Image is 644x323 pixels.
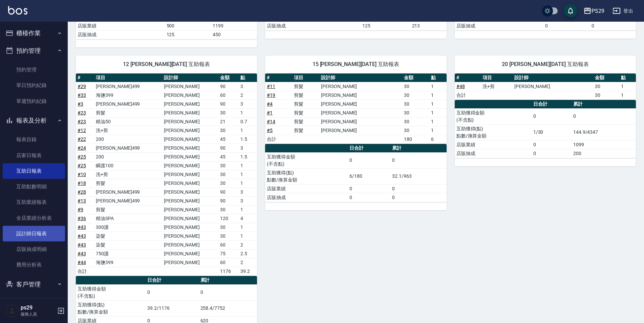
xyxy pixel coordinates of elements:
button: PS29 [581,4,607,18]
a: #28 [78,189,86,195]
td: 39.2 [239,267,257,276]
td: [PERSON_NAME] [162,214,219,223]
th: 日合計 [146,276,198,285]
td: 店販業績 [265,184,347,193]
table: a dense table [76,73,257,276]
td: 1 [429,117,447,126]
td: 0 [348,193,391,202]
td: 0 [146,284,198,300]
th: 設計師 [513,73,593,82]
td: 0.7 [239,117,257,126]
td: [PERSON_NAME]499 [94,144,162,152]
td: [PERSON_NAME] [513,82,593,91]
td: 洗+剪 [481,82,513,91]
td: 1 [429,126,447,135]
td: 30 [218,108,239,117]
a: #12 [78,128,86,133]
td: 200 [94,135,162,144]
a: 單日預約紀錄 [3,78,65,93]
td: 1176 [218,267,239,276]
a: #14 [267,119,275,124]
td: 180 [402,135,429,144]
a: #43 [78,224,86,230]
td: 30 [218,179,239,188]
a: #43 [78,233,86,239]
td: 1.5 [239,135,257,144]
td: 1 [239,161,257,170]
td: 3 [239,82,257,91]
a: #44 [78,260,86,265]
td: 0 [590,21,636,30]
td: 30 [402,126,429,135]
td: 30 [402,108,429,117]
a: #3 [78,101,83,107]
th: 金額 [218,73,239,82]
td: 合計 [76,267,94,276]
td: 200 [572,149,636,158]
th: 累計 [199,276,257,285]
td: 3 [239,144,257,152]
td: 200 [94,152,162,161]
th: # [76,73,94,82]
td: [PERSON_NAME] [162,100,219,108]
a: #48 [456,84,465,89]
td: 剪髮 [292,117,319,126]
td: 0 [390,152,446,168]
td: 店販抽成 [76,30,165,39]
a: #23 [78,119,86,124]
td: 30 [218,205,239,214]
td: 染髮 [94,232,162,240]
td: 海鹽399 [94,258,162,267]
th: 日合計 [348,144,391,153]
td: 互助獲得金額 (不含點) [455,108,532,124]
th: 項目 [292,73,319,82]
td: 1 [239,170,257,179]
td: [PERSON_NAME] [319,117,402,126]
td: 染髮 [94,240,162,249]
td: 店販業績 [76,21,165,30]
td: 30 [593,91,619,100]
a: #36 [78,216,86,221]
td: 30 [218,223,239,232]
td: 0 [390,184,446,193]
td: 剪髮 [94,108,162,117]
td: 1/30 [532,124,572,140]
td: 258.4/7752 [199,300,257,316]
td: [PERSON_NAME] [162,170,219,179]
th: 項目 [481,73,513,82]
td: 3 [239,100,257,108]
button: 商品管理 [3,293,65,310]
td: 0 [532,108,572,124]
td: 互助獲得(點) 點數/換算金額 [455,124,532,140]
a: 店販抽成明細 [3,241,65,257]
td: 60 [218,91,239,100]
td: 213 [410,21,447,30]
th: 項目 [94,73,162,82]
a: #9 [78,207,83,212]
td: [PERSON_NAME]499 [94,100,162,108]
td: 2 [239,240,257,249]
td: 3 [239,196,257,205]
a: #29 [78,84,86,89]
a: #19 [267,92,275,98]
td: 剪髮 [94,179,162,188]
td: [PERSON_NAME] [162,188,219,196]
table: a dense table [265,144,446,202]
span: 15 [PERSON_NAME][DATE] 互助報表 [273,61,438,68]
td: 300護 [94,223,162,232]
td: 6/180 [348,168,391,184]
td: [PERSON_NAME] [162,196,219,205]
td: 1 [239,126,257,135]
td: [PERSON_NAME]499 [94,188,162,196]
th: # [455,73,481,82]
button: 預約管理 [3,42,65,60]
a: #24 [78,145,86,151]
td: 店販抽成 [455,149,532,158]
a: #11 [267,84,275,89]
td: 1 [239,232,257,240]
a: #33 [78,92,86,98]
td: [PERSON_NAME] [319,108,402,117]
table: a dense table [455,73,636,100]
td: 32.1/963 [390,168,446,184]
td: 瞬護100 [94,161,162,170]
